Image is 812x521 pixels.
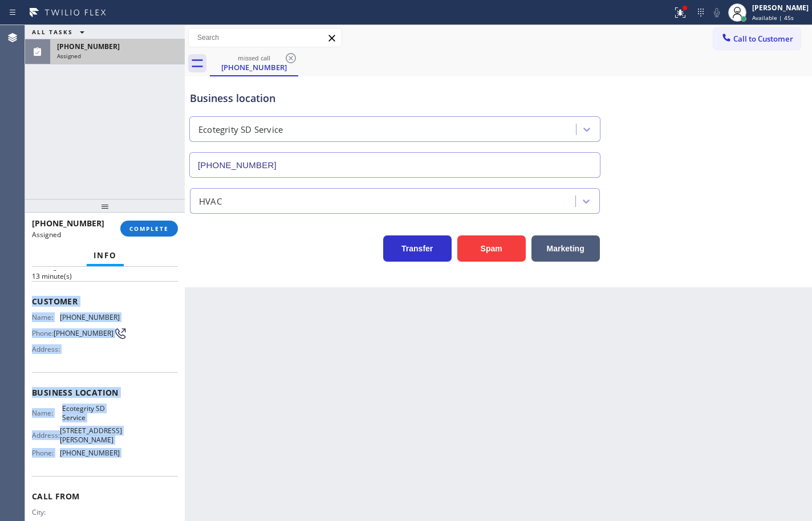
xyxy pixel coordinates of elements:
[709,5,725,21] button: Mute
[211,54,297,62] div: missed call
[32,508,62,516] span: City:
[32,329,54,337] span: Phone:
[32,313,60,321] span: Name:
[94,250,117,260] span: Info
[129,225,169,233] span: COMPLETE
[32,218,104,229] span: [PHONE_NUMBER]
[531,235,600,262] button: Marketing
[752,3,809,13] div: [PERSON_NAME]
[32,28,73,36] span: ALL TASKS
[57,52,81,60] span: Assigned
[57,42,120,51] span: [PHONE_NUMBER]
[733,34,793,44] span: Call to Customer
[54,329,113,337] span: [PHONE_NUMBER]
[457,235,526,262] button: Spam
[32,230,61,239] span: Assigned
[713,28,801,50] button: Call to Customer
[60,449,120,457] span: [PHONE_NUMBER]
[32,296,178,307] span: Customer
[87,245,124,267] button: Info
[199,194,222,207] div: HVAC
[60,313,120,321] span: [PHONE_NUMBER]
[189,29,342,47] input: Search
[32,387,178,398] span: Business location
[25,25,96,39] button: ALL TASKS
[120,221,178,237] button: COMPLETE
[32,271,178,281] p: 13 minute(s)
[32,431,60,439] span: Address:
[32,409,62,417] span: Name:
[60,426,122,444] span: [STREET_ADDRESS][PERSON_NAME]
[211,62,297,72] div: [PHONE_NUMBER]
[190,91,600,106] div: Business location
[32,449,60,457] span: Phone:
[32,345,62,353] span: Address:
[198,123,283,136] div: Ecotegrity SD Service
[211,51,297,75] div: (630) 383-4024
[189,152,600,178] input: Phone Number
[383,235,452,262] button: Transfer
[62,404,119,422] span: Ecotegrity SD Service
[752,14,794,22] span: Available | 45s
[32,491,178,502] span: Call From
